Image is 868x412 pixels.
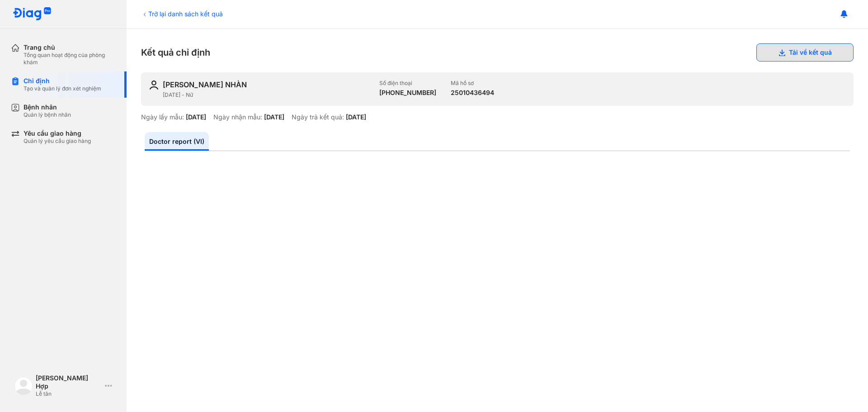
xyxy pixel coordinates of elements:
[163,91,372,99] div: [DATE] - Nữ
[24,137,91,145] div: Quản lý yêu cầu giao hàng
[24,129,91,137] div: Yêu cầu giao hàng
[451,89,494,97] div: 25010436494
[141,9,223,19] div: Trở lại danh sách kết quả
[145,132,209,151] a: Doctor report (VI)
[24,52,116,66] div: Tổng quan hoạt động của phòng khám
[451,80,494,87] div: Mã hồ sơ
[36,390,101,398] div: Lễ tân
[163,80,247,90] div: [PERSON_NAME] NHÀN
[292,113,344,121] div: Ngày trả kết quả:
[346,113,366,121] div: [DATE]
[148,80,159,90] img: user-icon
[24,85,101,92] div: Tạo và quản lý đơn xét nghiệm
[24,43,116,52] div: Trang chủ
[36,374,101,390] div: [PERSON_NAME] Hợp
[379,89,436,97] div: [PHONE_NUMBER]
[756,43,854,62] button: Tải về kết quả
[264,113,284,121] div: [DATE]
[213,113,262,121] div: Ngày nhận mẫu:
[13,7,52,21] img: logo
[141,113,184,121] div: Ngày lấy mẫu:
[24,111,71,118] div: Quản lý bệnh nhân
[186,113,206,121] div: [DATE]
[141,43,854,62] div: Kết quả chỉ định
[24,77,101,85] div: Chỉ định
[24,103,71,111] div: Bệnh nhân
[14,377,33,395] img: logo
[379,80,436,87] div: Số điện thoại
